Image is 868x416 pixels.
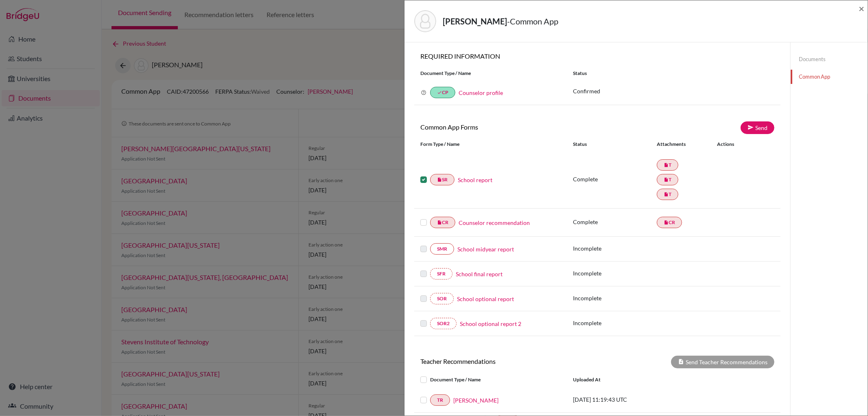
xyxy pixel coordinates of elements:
[791,52,868,66] a: Documents
[507,16,558,26] span: - Common App
[791,70,868,84] a: Common App
[458,176,492,184] a: School report
[664,163,669,167] i: insert_drive_file
[459,218,530,227] a: Counselor recommendation
[573,141,657,148] div: Status
[707,141,758,148] div: Actions
[430,174,455,185] a: insert_drive_fileSR
[430,318,457,329] a: SOR2
[573,175,657,183] p: Complete
[430,87,455,98] a: doneCP
[573,319,657,327] p: Incomplete
[741,121,774,134] a: Send
[414,141,567,148] div: Form Type / Name
[460,319,521,328] a: School optional report 2
[457,245,514,253] a: School midyear report
[664,220,669,225] i: insert_drive_file
[457,295,514,303] a: School optional report
[671,356,774,368] div: Send Teacher Recommendations
[567,70,781,77] div: Status
[430,243,454,255] a: SMR
[430,268,453,280] a: SFR
[414,375,567,385] div: Document Type / Name
[657,189,678,200] a: insert_drive_fileT
[859,2,864,14] span: ×
[573,87,774,95] p: Confirmed
[443,16,507,26] strong: [PERSON_NAME]
[657,141,707,148] div: Attachments
[573,269,657,277] p: Incomplete
[657,174,678,185] a: insert_drive_fileT
[657,217,682,228] a: insert_drive_fileCR
[437,220,442,225] i: insert_drive_file
[414,357,597,365] h6: Teacher Recommendations
[573,294,657,302] p: Incomplete
[567,375,689,385] div: Uploaded at
[453,396,498,405] a: [PERSON_NAME]
[430,217,455,228] a: insert_drive_fileCR
[456,270,503,278] a: School final report
[573,218,657,226] p: Complete
[657,159,678,171] a: insert_drive_fileT
[414,52,781,60] h6: REQUIRED INFORMATION
[437,177,442,182] i: insert_drive_file
[414,123,597,131] h6: Common App Forms
[664,177,669,182] i: insert_drive_file
[437,90,442,95] i: done
[573,244,657,253] p: Incomplete
[430,394,450,406] a: TR
[430,293,454,304] a: SOR
[573,395,683,404] p: [DATE] 11:19:43 UTC
[414,70,567,77] div: Document Type / Name
[459,89,503,96] a: Counselor profile
[859,4,864,13] button: Close
[664,192,669,197] i: insert_drive_file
